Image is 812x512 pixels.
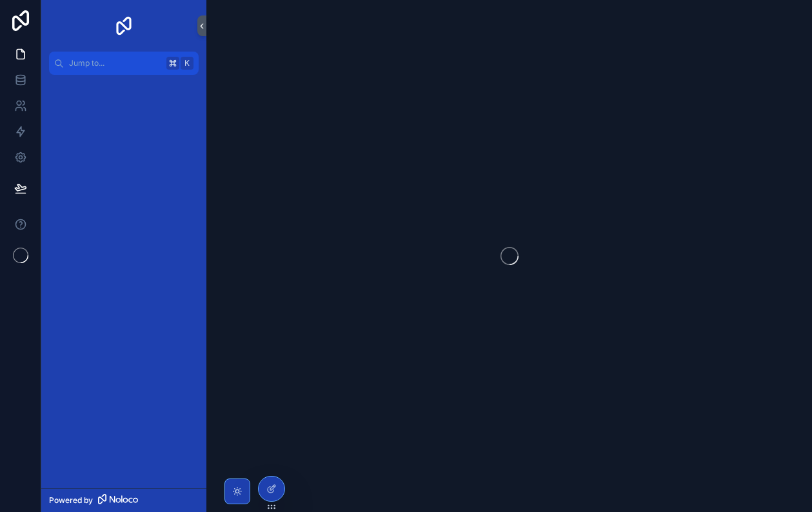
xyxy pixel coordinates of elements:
a: Powered by [41,488,206,512]
img: App logo [114,15,134,36]
span: Jump to... [69,58,161,68]
span: Powered by [49,495,93,506]
div: scrollable content [41,75,206,98]
span: K [182,58,192,68]
button: Jump to...K [49,52,199,75]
